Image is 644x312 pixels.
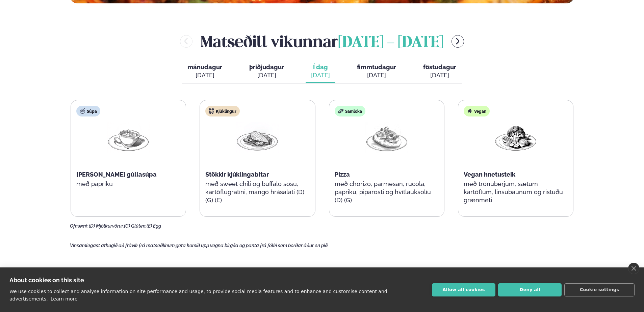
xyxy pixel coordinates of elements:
[628,263,639,274] a: close
[357,63,396,71] span: fimmtudagur
[306,60,335,83] button: Í dag [DATE]
[107,122,150,153] img: Soup.png
[464,171,515,178] span: Vegan hnetusteik
[432,283,495,296] button: Allow all cookies
[187,71,222,79] div: [DATE]
[76,171,157,178] span: [PERSON_NAME] gúllasúpa
[335,106,365,116] div: Samloka
[498,283,562,296] button: Deny all
[76,180,180,188] p: með papriku
[9,289,387,302] p: We use cookies to collect and analyse information on site performance and usage, to provide socia...
[70,243,329,248] span: Vinsamlegast athugið að frávik frá matseðlinum geta komið upp vegna birgða og panta frá fólki sem...
[467,108,472,114] img: Vegan.svg
[338,35,443,50] span: [DATE] - [DATE]
[494,122,537,153] img: Vegan.png
[423,63,456,71] span: föstudagur
[80,108,85,114] img: soup.svg
[365,122,408,154] img: Pizza-Bread.png
[236,122,279,153] img: Chicken-breast.png
[9,277,84,284] strong: About cookies on this site
[205,171,269,178] span: Stökkir kjúklingabitar
[249,63,284,71] span: þriðjudagur
[89,223,124,229] span: (D) Mjólkurvörur,
[187,63,222,71] span: mánudagur
[249,71,284,79] div: [DATE]
[205,180,309,204] p: með sweet chili og buffalo sósu, kartöflugratíni, mangó hrásalati (D) (G) (E)
[147,223,161,229] span: (E) Egg
[180,35,192,48] button: menu-btn-left
[76,106,100,116] div: Súpa
[452,35,464,48] button: menu-btn-right
[201,30,443,52] h2: Matseðill vikunnar
[70,223,88,229] span: Ofnæmi:
[51,296,78,302] a: Learn more
[311,71,330,79] div: [DATE]
[335,171,350,178] span: Pizza
[352,60,402,83] button: fimmtudagur [DATE]
[205,106,240,116] div: Kjúklingur
[335,180,439,204] p: með chorizo, parmesan, rucola, papriku, piparosti og hvítlauksolíu (D) (G)
[564,283,635,296] button: Cookie settings
[357,71,396,79] div: [DATE]
[464,180,568,204] p: með trönuberjum, sætum kartöflum, linsubaunum og ristuðu grænmeti
[418,60,462,83] button: föstudagur [DATE]
[311,63,330,71] span: Í dag
[423,71,456,79] div: [DATE]
[464,106,490,116] div: Vegan
[244,60,289,83] button: þriðjudagur [DATE]
[182,60,228,83] button: mánudagur [DATE]
[209,108,214,114] img: chicken.svg
[338,108,343,114] img: sandwich-new-16px.svg
[124,223,147,229] span: (G) Glúten,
